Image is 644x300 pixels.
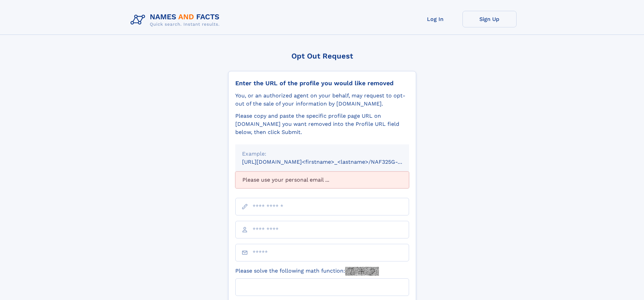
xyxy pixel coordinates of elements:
div: Enter the URL of the profile you would like removed [235,79,409,87]
div: You, or an authorized agent on your behalf, may request to opt-out of the sale of your informatio... [235,92,409,108]
div: Please copy and paste the specific profile page URL on [DOMAIN_NAME] you want removed into the Pr... [235,112,409,136]
small: [URL][DOMAIN_NAME]<firstname>_<lastname>/NAF325G-xxxxxxxx [242,159,422,165]
label: Please solve the following math function: [235,267,379,276]
div: Please use your personal email ... [235,171,409,188]
img: Logo Names and Facts [128,11,225,29]
a: Log In [408,11,462,27]
div: Example: [242,150,402,158]
div: Opt Out Request [228,52,416,60]
a: Sign Up [462,11,517,27]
